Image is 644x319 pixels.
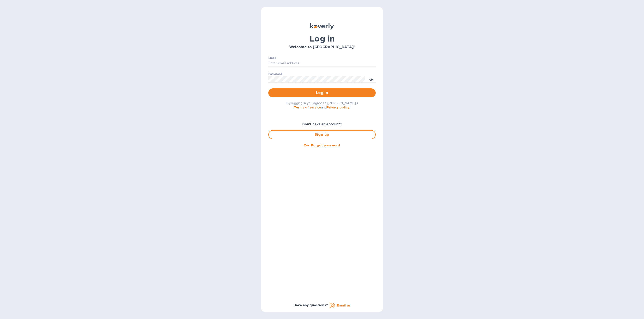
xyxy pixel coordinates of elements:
button: Log in [268,88,376,97]
a: Email us [337,304,350,307]
label: Password [268,73,282,75]
u: Forgot password [311,144,340,147]
button: toggle password visibility [367,75,376,84]
button: Sign up [268,130,376,139]
span: By logging in you agree to [PERSON_NAME]'s and . [286,101,358,109]
b: Don't have an account? [302,122,342,126]
input: Enter email address [268,60,376,67]
a: Terms of service [294,106,321,109]
img: Koverly [310,23,334,29]
span: Log in [272,90,372,96]
span: Sign up [272,132,372,137]
h1: Log in [268,34,376,43]
h3: Welcome to [GEOGRAPHIC_DATA]! [268,45,376,49]
label: Email [268,57,276,59]
a: Privacy policy [327,106,349,109]
b: Have any questions? [294,303,328,307]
